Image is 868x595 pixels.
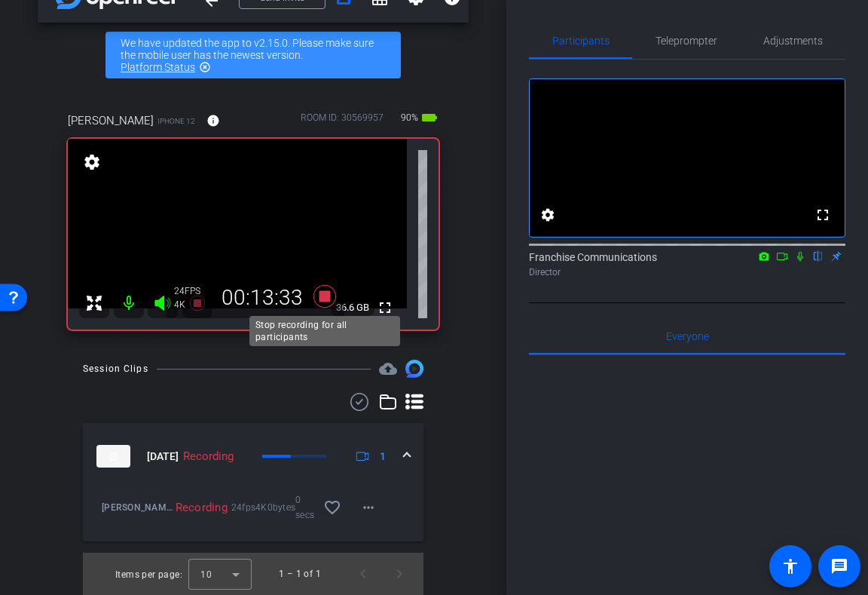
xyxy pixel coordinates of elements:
mat-icon: info [206,114,220,127]
div: 00:13:33 [212,285,313,311]
div: Recording [176,448,241,465]
mat-icon: settings [81,153,102,171]
span: Participants [552,35,610,46]
div: 1 – 1 of 1 [279,566,321,581]
div: 4K [174,299,212,311]
span: FPS [185,286,200,296]
span: [DATE] [147,449,179,465]
mat-icon: flip [809,249,827,262]
div: ROOM ID: 30569957 [301,111,384,133]
img: thumb-nail [96,445,130,468]
mat-icon: fullscreen [376,299,394,317]
span: [PERSON_NAME] [68,112,154,129]
span: 0 secs [295,492,314,523]
div: thumb-nail[DATE]Recording1 [83,489,423,541]
span: Teleprompter [656,35,717,46]
a: Platform Status [121,61,195,73]
span: [PERSON_NAME]-2025-10-09-10-59-43-874-0 [102,500,177,515]
div: Session Clips [83,361,148,376]
mat-icon: highlight_off [199,61,211,73]
button: Previous page [345,556,381,592]
mat-icon: more_horiz [359,498,377,517]
div: Stop recording for all participants [249,316,400,346]
span: Adjustments [763,35,823,46]
span: 4K [255,500,267,515]
span: iPhone 12 [157,115,195,127]
span: Everyone [666,331,709,342]
span: 24fps [231,500,255,515]
mat-expansion-panel-header: thumb-nail[DATE]Recording1 [83,423,423,489]
div: We have updated the app to v2.15.0. Please make sure the mobile user has the newest version. [105,32,401,78]
span: 1 [380,449,386,465]
mat-icon: fullscreen [814,206,832,224]
mat-icon: accessibility [781,557,799,575]
div: Franchise Communications [529,250,845,279]
div: 24 [174,285,212,297]
div: Items per page: [115,567,182,582]
span: 36.6 GB [331,299,374,317]
img: Session clips [405,360,423,378]
mat-icon: battery_std [420,109,439,127]
span: 0bytes [267,500,296,515]
mat-icon: settings [539,206,557,224]
mat-icon: favorite_border [323,498,341,517]
button: Next page [381,556,417,592]
span: 90% [399,106,420,130]
mat-icon: message [830,557,848,575]
mat-icon: cloud_upload [379,360,397,378]
div: Director [529,265,845,279]
div: Recording [168,500,231,515]
span: Destinations for your clips [379,360,397,378]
